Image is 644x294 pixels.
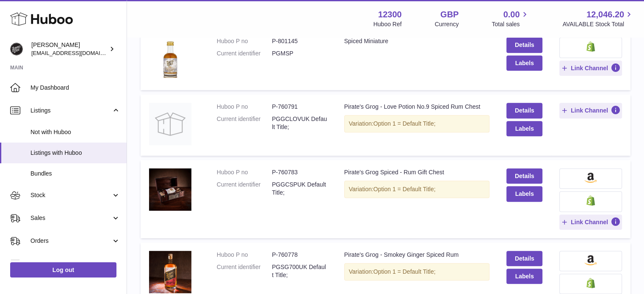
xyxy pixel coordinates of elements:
span: Stock [30,191,111,199]
div: Currency [435,20,459,28]
dd: P-760778 [272,251,327,259]
span: 0.00 [503,9,520,20]
img: amazon-small.png [584,173,597,183]
dt: Huboo P no [217,251,272,259]
img: Pirate's Grog - Smokey Ginger Spiced Rum [149,251,191,293]
dd: P-760791 [272,103,327,111]
div: Pirate's Grog Spiced - Rum Gift Chest [344,168,490,176]
span: Option 1 = Default Title; [373,186,436,192]
span: Usage [30,260,120,268]
dt: Current identifier [217,115,272,131]
span: Orders [30,237,111,245]
button: Link Channel [559,103,622,118]
a: Log out [10,262,116,278]
div: Variation: [344,263,490,280]
dd: P-801145 [272,37,327,45]
span: 12,046.20 [586,9,624,20]
span: Listings [30,107,111,115]
div: Pirate's Grog - Smokey Ginger Spiced Rum [344,251,490,259]
div: Pirate's Grog - Love Potion No.9 Spiced Rum Chest [344,103,490,111]
div: Huboo Ref [373,20,402,28]
div: Variation: [344,181,490,198]
img: Pirate's Grog Spiced - Rum Gift Chest [149,168,191,211]
span: Link Channel [571,107,608,114]
span: AVAILABLE Stock Total [562,20,634,28]
span: Bundles [30,170,120,178]
button: Link Channel [559,60,622,76]
dd: P-760783 [272,168,327,176]
dd: PGGCLOVUK Default Title; [272,115,327,131]
img: Spiced Miniature [149,37,191,80]
dd: PGMSP [272,49,327,58]
a: Details [506,168,542,184]
img: internalAdmin-12300@internal.huboo.com [10,43,23,55]
img: Pirate's Grog - Love Potion No.9 Spiced Rum Chest [149,103,191,145]
span: Link Channel [571,64,608,72]
dt: Current identifier [217,181,272,197]
dd: PGSG700UK Default Title; [272,263,327,279]
strong: GBP [440,9,459,20]
a: Details [506,251,542,266]
button: Labels [506,269,542,284]
img: amazon-small.png [584,255,597,265]
dt: Current identifier [217,49,272,58]
div: Variation: [344,115,490,132]
span: Option 1 = Default Title; [373,268,436,275]
a: 12,046.20 AVAILABLE Stock Total [562,9,634,28]
span: [EMAIL_ADDRESS][DOMAIN_NAME] [31,49,124,56]
span: Not with Huboo [30,128,120,136]
span: Listings with Huboo [30,149,120,157]
a: 0.00 Total sales [492,9,529,28]
dt: Current identifier [217,263,272,279]
img: shopify-small.png [586,41,595,52]
button: Link Channel [559,214,622,230]
span: Option 1 = Default Title; [373,120,436,127]
a: Details [506,37,542,52]
button: Labels [506,186,542,201]
span: Link Channel [571,218,608,226]
span: Total sales [492,20,529,28]
div: [PERSON_NAME] [31,41,108,57]
strong: 12300 [378,9,402,20]
span: My Dashboard [30,84,120,92]
div: Spiced Miniature [344,37,490,45]
img: shopify-small.png [586,195,595,206]
dd: PGGCSPUK Default Title; [272,181,327,197]
dt: Huboo P no [217,168,272,176]
button: Labels [506,55,542,71]
img: shopify-small.png [586,278,595,288]
dt: Huboo P no [217,103,272,111]
dt: Huboo P no [217,37,272,45]
a: Details [506,103,542,118]
button: Labels [506,121,542,136]
span: Sales [30,214,111,222]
